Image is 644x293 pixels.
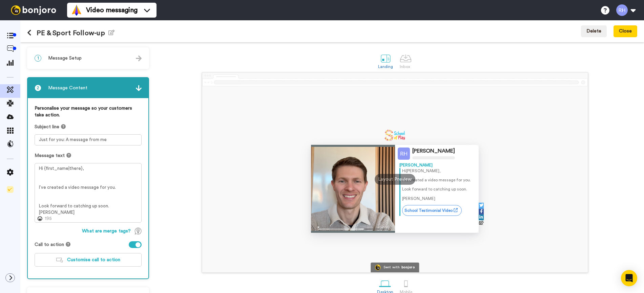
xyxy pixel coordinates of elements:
[86,5,138,15] span: Video messaging
[402,205,462,216] a: School Testimonial Video
[375,265,381,270] img: Bonjoro Logo
[581,25,607,38] button: Delete
[402,168,475,174] p: Hi [PERSON_NAME] ,
[378,64,393,69] div: Landing
[384,129,406,141] img: 1520af5f-f41c-4aa1-a259-d5031c1f96ed
[35,241,64,248] span: Call to action
[398,148,410,160] img: Profile Image
[35,55,41,62] span: 1
[135,228,142,234] img: TagTips.svg
[396,49,415,72] a: Inbox
[402,186,475,192] p: Look forward to catching up soon.
[27,29,115,37] h1: PE & Sport Follow-up
[8,5,59,15] img: bj-logo-header-white.svg
[35,105,142,118] label: Personalise your message so your customers take action.
[375,49,397,72] a: Landing
[56,258,63,263] img: customiseCTA.svg
[48,55,82,62] span: Message Setup
[35,163,142,223] textarea: Hi {first_name|there}, I’ve created a video message for you. Look forward to catching up soon. [P...
[71,5,82,16] img: vm-color.svg
[400,64,412,69] div: Inbox
[399,162,475,168] div: [PERSON_NAME]
[35,134,142,145] textarea: Just for you: A message from me
[35,152,65,159] span: Message text
[7,186,14,193] img: Checklist.svg
[412,148,455,154] div: [PERSON_NAME]
[311,223,395,233] img: player-controls-full.svg
[35,253,142,267] button: Customise call to action
[35,85,41,91] span: 2
[82,228,131,234] span: What are merge tags?
[27,47,149,69] div: 1Message Setup
[48,85,87,91] span: Message Content
[401,266,415,269] div: bonjoro
[136,85,142,91] img: arrow.svg
[402,196,475,202] p: [PERSON_NAME]
[67,257,120,262] span: Customise call to action
[402,177,475,183] p: I’ve created a video message for you.
[375,174,415,185] div: Layout Preview
[383,266,400,269] div: Sent with
[621,270,637,286] div: Open Intercom Messenger
[614,25,637,38] button: Close
[35,123,59,130] span: Subject line
[136,55,142,61] img: arrow.svg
